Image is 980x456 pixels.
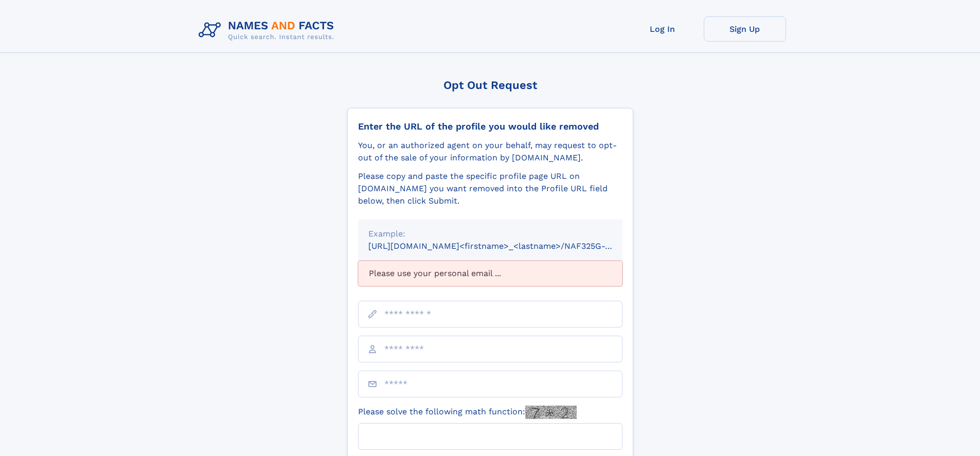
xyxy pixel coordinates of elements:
a: Sign Up [704,16,786,42]
div: Example: [368,228,612,240]
div: You, or an authorized agent on your behalf, may request to opt-out of the sale of your informatio... [358,139,622,164]
a: Log In [621,16,704,42]
div: Please use your personal email ... [358,261,622,286]
small: [URL][DOMAIN_NAME]<firstname>_<lastname>/NAF325G-xxxxxxxx [368,241,642,251]
img: Logo Names and Facts [194,16,343,44]
div: Enter the URL of the profile you would like removed [358,121,622,132]
div: Opt Out Request [347,79,633,92]
div: Please copy and paste the specific profile page URL on [DOMAIN_NAME] you want removed into the Pr... [358,170,622,207]
label: Please solve the following math function: [358,406,577,419]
